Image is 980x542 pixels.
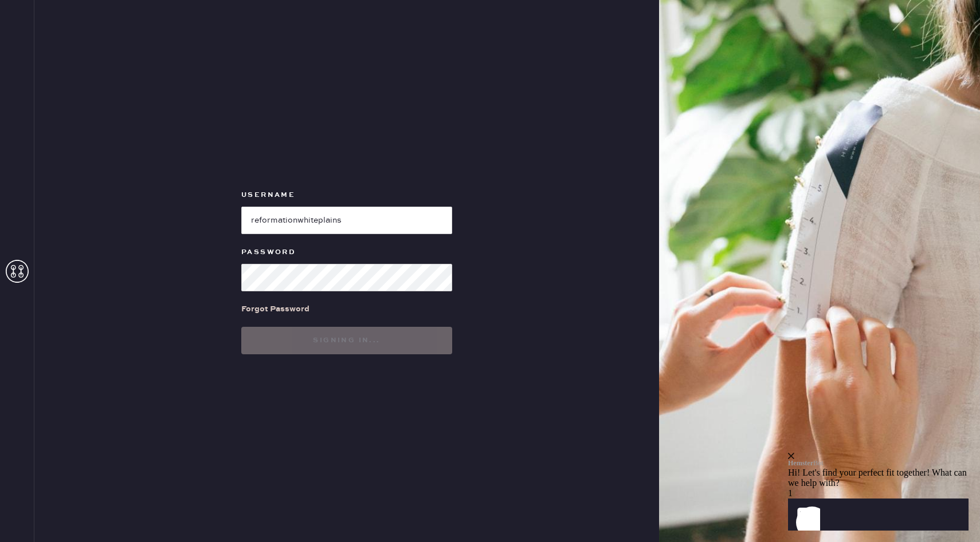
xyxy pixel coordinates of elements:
[241,291,309,327] a: Forgot Password
[241,207,452,234] input: e.g. john@doe.com
[241,303,309,315] div: Forgot Password
[241,188,452,202] label: Username
[788,383,977,540] iframe: Front Chat
[241,327,452,354] button: Signing in...
[241,246,452,259] label: Password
